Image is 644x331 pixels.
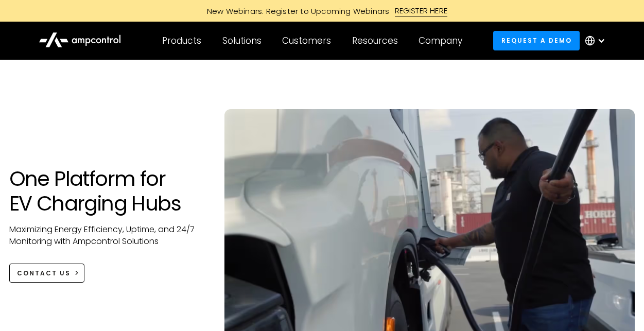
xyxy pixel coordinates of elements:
div: Company [419,35,462,46]
div: Products [162,35,201,46]
div: Customers [282,35,331,46]
p: Maximizing Energy Efficiency, Uptime, and 24/7 Monitoring with Ampcontrol Solutions [9,224,204,247]
a: New Webinars: Register to Upcoming WebinarsREGISTER HERE [91,5,554,16]
div: New Webinars: Register to Upcoming Webinars [197,6,395,16]
a: CONTACT US [9,264,85,283]
div: CONTACT US [17,269,71,278]
div: Resources [352,35,398,46]
div: REGISTER HERE [395,5,448,16]
div: Solutions [222,35,262,46]
h1: One Platform for EV Charging Hubs [9,166,204,216]
a: Request a demo [493,31,580,50]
